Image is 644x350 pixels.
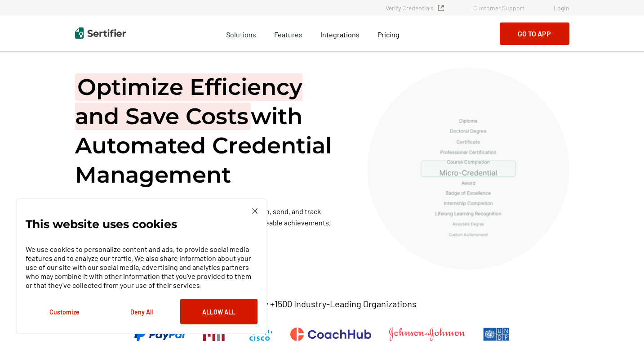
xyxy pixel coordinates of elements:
[203,328,229,341] img: Massachusetts Institute of Technology
[26,220,177,229] p: This website uses cookies
[26,299,103,324] button: Customize
[252,208,258,214] img: Cookie Popup Close
[75,72,345,189] h1: with Automated Credential Management
[290,328,371,341] img: CoachHub
[180,299,258,324] button: Allow All
[75,27,126,39] img: Sertifier | Digital Credentialing Platform
[483,328,510,341] img: UNDP
[554,4,569,12] a: Login
[453,222,484,226] g: Associate Degree
[438,5,444,11] img: Verified
[75,73,302,130] span: Optimize Efficiency and Save Costs
[473,4,524,12] a: Customer Support
[103,299,180,324] button: Deny All
[378,28,400,39] a: Pricing
[274,28,302,39] span: Features
[599,307,644,350] iframe: Chat Widget
[26,245,258,290] p: We use cookies to personalize content and ads, to provide social media features and to analyze ou...
[247,328,272,341] img: Cisco
[320,28,360,39] a: Integrations
[226,28,256,39] span: Solutions
[500,22,569,45] button: Go to App
[389,328,465,341] img: Johnson & Johnson
[134,328,185,341] img: PayPal
[386,4,444,12] a: Verify Credentials
[227,298,417,310] p: Trusted by +1500 Industry-Leading Organizations
[320,30,360,39] span: Integrations
[378,30,400,39] span: Pricing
